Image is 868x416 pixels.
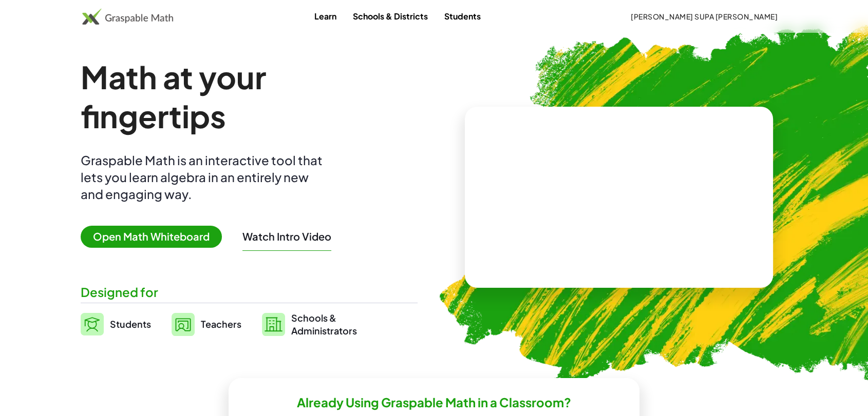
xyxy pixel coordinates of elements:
img: svg%3e [81,313,104,335]
a: Schools &Administrators [262,311,357,337]
span: Open Math Whiteboard [81,226,222,248]
a: Students [436,7,489,26]
video: What is this? This is dynamic math notation. Dynamic math notation plays a central role in how Gr... [542,159,696,236]
div: Designed for [81,284,418,301]
button: Watch Intro Video [242,230,331,243]
h1: Math at your fingertips [81,57,407,135]
span: Teachers [201,318,241,330]
h2: Already Using Graspable Math in a Classroom? [297,394,571,410]
div: Graspable Math is an interactive tool that lets you learn algebra in an entirely new and engaging... [81,152,327,203]
a: Students [81,311,151,337]
img: svg%3e [262,313,285,336]
a: Teachers [172,311,241,337]
button: [PERSON_NAME] SUPA [PERSON_NAME] [622,7,786,26]
a: Open Math Whiteboard [81,232,230,243]
a: Schools & Districts [345,7,436,26]
a: Learn [306,7,345,26]
img: svg%3e [172,313,195,336]
span: Students [110,318,151,330]
span: [PERSON_NAME] SUPA [PERSON_NAME] [631,12,778,21]
span: Schools & Administrators [291,311,357,337]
